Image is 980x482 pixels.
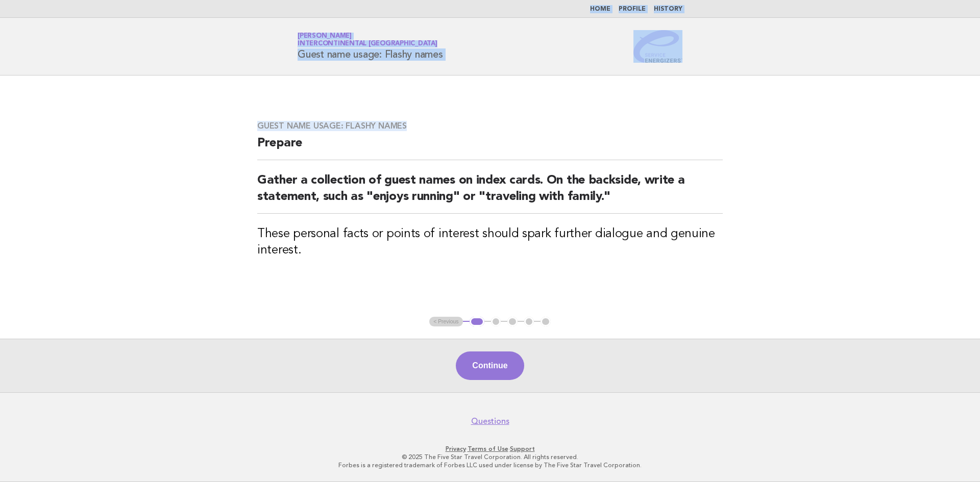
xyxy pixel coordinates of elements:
p: © 2025 The Five Star Travel Corporation. All rights reserved. [178,453,802,461]
a: Profile [619,6,646,12]
a: Terms of Use [468,445,508,452]
button: 1 [470,317,484,327]
h2: Gather a collection of guest names on index cards. On the backside, write a statement, such as "e... [257,172,723,214]
h2: Prepare [257,135,723,160]
a: Support [510,445,535,452]
img: Service Energizers [633,30,682,63]
a: Privacy [446,445,466,452]
span: InterContinental [GEOGRAPHIC_DATA] [298,41,437,47]
a: Questions [471,416,509,426]
h3: These personal facts or points of interest should spark further dialogue and genuine interest. [257,226,723,259]
a: [PERSON_NAME]InterContinental [GEOGRAPHIC_DATA] [298,33,437,47]
a: Home [590,6,610,12]
h1: Guest name usage: Flashy names [298,33,443,60]
a: History [654,6,682,12]
p: Forbes is a registered trademark of Forbes LLC used under license by The Five Star Travel Corpora... [178,461,802,469]
h3: Guest name usage: Flashy names [257,121,723,131]
p: · · [178,445,802,453]
button: Continue [456,351,524,380]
